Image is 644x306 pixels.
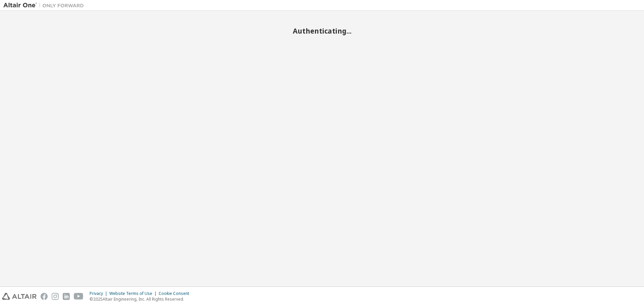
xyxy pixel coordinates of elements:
h2: Authenticating... [3,27,641,35]
img: Altair One [3,2,87,9]
img: facebook.svg [41,293,48,300]
img: youtube.svg [74,293,84,300]
div: Cookie Consent [159,291,193,296]
img: instagram.svg [52,293,59,300]
img: linkedin.svg [63,293,70,300]
p: © 2025 Altair Engineering, Inc. All Rights Reserved. [90,296,193,302]
img: altair_logo.svg [2,293,37,300]
div: Website Terms of Use [109,291,159,296]
div: Privacy [90,291,109,296]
